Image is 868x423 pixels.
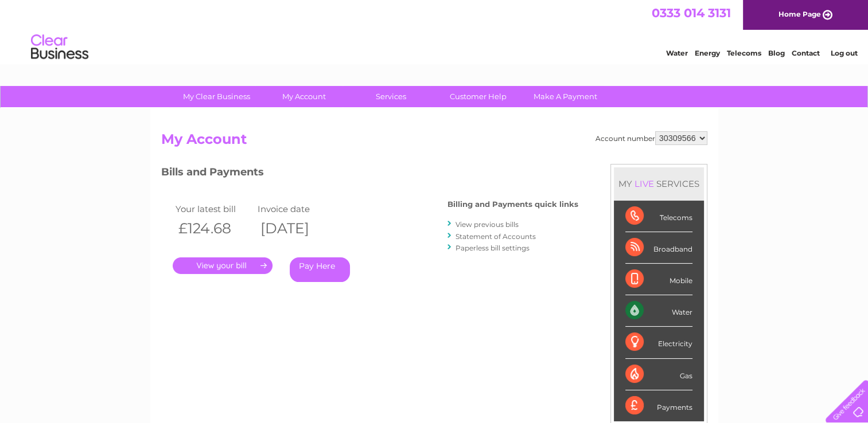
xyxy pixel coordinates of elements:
[164,6,706,56] div: Clear Business is a trading name of Verastar Limited (registered in [GEOGRAPHIC_DATA] No. 3667643...
[173,217,255,240] th: £124.68
[518,86,613,107] a: Make A Payment
[652,6,731,20] a: 0333 014 3131
[625,201,692,232] div: Telecoms
[173,257,273,274] a: .
[625,390,692,421] div: Payments
[344,86,438,107] a: Services
[595,131,707,145] div: Account number
[792,49,820,57] a: Contact
[727,49,761,57] a: Telecoms
[173,201,255,217] td: Your latest bill
[625,264,692,295] div: Mobile
[625,232,692,264] div: Broadband
[255,201,337,217] td: Invoice date
[255,217,337,240] th: [DATE]
[830,49,857,57] a: Log out
[456,232,536,241] a: Statement of Accounts
[169,86,264,107] a: My Clear Business
[768,49,785,57] a: Blog
[666,49,688,57] a: Water
[447,200,578,209] h4: Billing and Payments quick links
[625,327,692,358] div: Electricity
[625,295,692,327] div: Water
[456,244,530,252] a: Paperless bill settings
[625,359,692,390] div: Gas
[161,131,707,153] h2: My Account
[161,164,578,184] h3: Bills and Payments
[632,178,656,189] div: LIVE
[431,86,526,107] a: Customer Help
[256,86,351,107] a: My Account
[695,49,720,57] a: Energy
[30,30,89,65] img: logo.png
[456,220,519,229] a: View previous bills
[290,257,350,282] a: Pay Here
[614,167,704,200] div: MY SERVICES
